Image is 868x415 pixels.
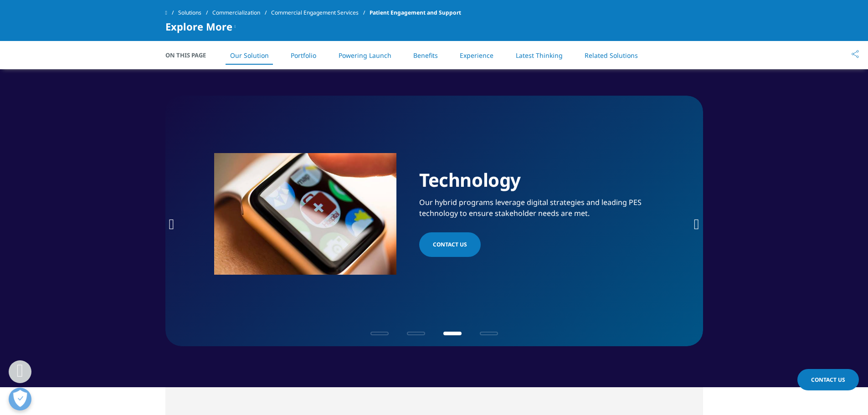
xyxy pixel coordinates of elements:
span: Explore More [165,21,232,32]
a: Solutions [178,5,212,21]
img: Medical app icon on smart watch screen [214,153,396,275]
span: Go to slide 3 [443,332,462,335]
span: On This Page [165,51,216,60]
span: Go to slide 1 [370,332,389,335]
a: Contact Us [797,369,859,390]
div: 3 / 4 [165,96,703,346]
button: Open Preferences [9,388,31,410]
span: Our hybrid programs leverage digital strategies and leading PES technology to ensure stakeholder ... [419,197,642,218]
a: Benefits [413,51,438,60]
a: contact us [419,232,481,257]
a: Experience [460,51,493,60]
a: Powering Launch [339,51,391,60]
span: Go to slide 4 [480,332,498,335]
a: Commercialization [212,5,271,21]
span: Go to slide 2 [407,332,425,335]
span: Patient Engagement and Support [370,5,461,21]
div: Next slide [694,214,699,233]
a: Commercial Engagement Services [271,5,370,21]
div: Previous slide [169,214,175,233]
a: Related Solutions [585,51,638,60]
a: Portfolio [291,51,316,60]
a: Latest Thinking [516,51,563,60]
span: Contact Us [811,376,845,384]
a: Our Solution [230,51,269,60]
span: contact us [433,239,467,250]
h1: Technology [419,169,654,197]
